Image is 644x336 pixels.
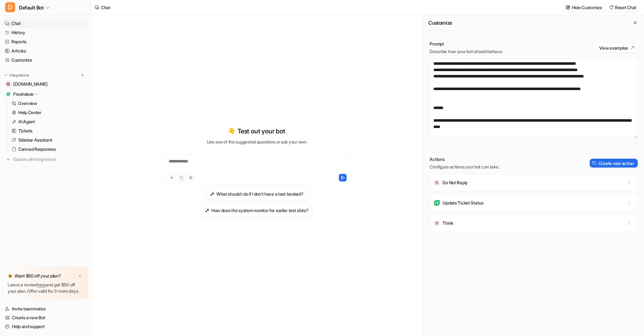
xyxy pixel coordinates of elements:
[430,164,499,170] p: Configure actions your bot can take.
[13,81,47,87] span: [DOMAIN_NAME]
[15,273,61,279] p: Want $50 off your plan?
[5,156,11,162] img: explore all integrations
[18,109,41,116] p: Help Center
[572,4,602,11] p: Hide Customize
[211,207,309,214] h3: How does the system monitor for earlier test slots?
[590,159,638,168] button: Create new action
[430,41,503,47] p: Prompt
[228,126,285,136] p: 👇 Test out your bot
[607,3,639,12] button: Reset Chat
[206,187,307,201] button: What should I do if I don't have a test booked?What should I do if I don't have a test booked?
[9,126,88,135] a: Tickets
[9,117,88,126] a: AI Agent
[18,100,37,107] p: Overview
[3,313,88,322] a: Create a new Bot
[3,37,88,46] a: Reports
[564,3,605,12] button: Hide Customize
[9,73,29,78] p: Integrations
[6,92,10,96] img: Freshdesk
[9,108,88,117] a: Help Center
[3,19,88,28] a: Chat
[9,145,88,154] a: Canned Responses
[80,73,85,77] img: menu_add.svg
[18,119,35,125] p: AI Agent
[430,48,503,55] p: Describe how your bot should behave.
[3,56,88,64] a: Customize
[434,220,440,226] img: Think icon
[19,3,44,12] span: Default Bot
[596,43,638,52] button: View examples
[3,46,88,55] a: Articles
[18,137,52,143] p: Sidebar Assistant
[434,200,440,206] img: Update Ticket Status icon
[37,282,46,287] a: here
[3,28,88,37] a: History
[13,91,33,97] p: Freshdesk
[592,161,597,165] img: create-action-icon.svg
[210,192,214,196] img: What should I do if I don't have a test booked?
[5,2,15,12] span: D
[3,80,88,89] a: drivingtests.co.uk[DOMAIN_NAME]
[9,99,88,108] a: Overview
[3,322,88,331] a: Help and support
[434,180,440,186] img: Do Not Reply icon
[442,200,483,206] p: Update Ticket Status
[201,203,312,217] button: How does the system monitor for earlier test slots?How does the system monitor for earlier test s...
[18,146,56,152] p: Canned Responses
[9,136,88,144] a: Sidebar Assistant
[430,156,499,162] p: Actions
[3,155,88,164] a: Explore all integrations
[4,73,8,77] img: expand menu
[442,180,468,186] p: Do Not Reply
[216,191,304,197] h3: What should I do if I don't have a test booked?
[8,282,83,294] p: Leave a review and get $50 off your plan. Offer valid for 3 more days.
[428,20,452,26] h2: Customize
[609,5,614,10] img: reset
[205,208,209,213] img: How does the system monitor for earlier test slots?
[101,4,111,11] div: Chat
[78,274,82,278] img: x
[566,5,570,10] img: customize
[6,82,10,86] img: drivingtests.co.uk
[8,273,13,278] img: star
[207,138,307,145] p: Use one of the suggested questions or ask your own
[442,220,453,226] p: Think
[13,154,86,164] span: Explore all integrations
[631,19,639,27] button: Close flyout
[3,72,31,78] button: Integrations
[3,304,88,313] a: Invite teammates
[18,128,33,134] p: Tickets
